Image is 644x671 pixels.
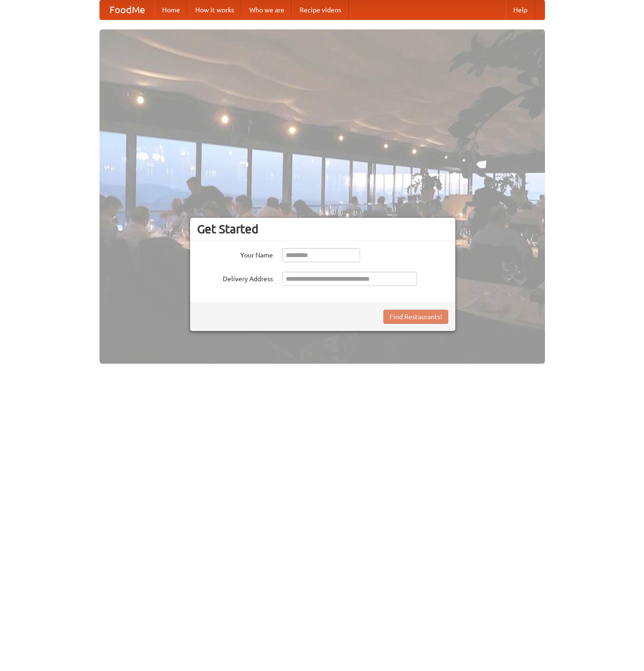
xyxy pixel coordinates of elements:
[154,0,188,19] a: Home
[188,0,242,19] a: How it works
[506,0,535,19] a: Help
[197,248,273,260] label: Your Name
[383,310,448,324] button: Find Restaurants!
[197,272,273,284] label: Delivery Address
[242,0,292,19] a: Who we are
[292,0,349,19] a: Recipe videos
[100,0,154,19] a: FoodMe
[197,222,448,236] h3: Get Started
